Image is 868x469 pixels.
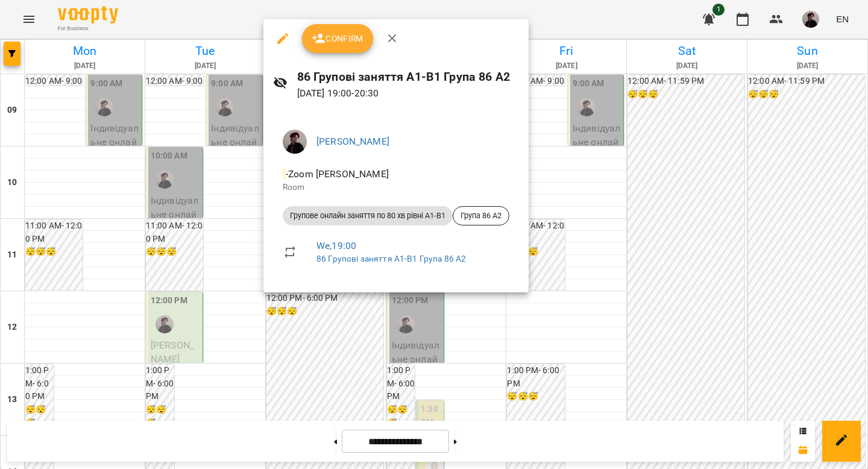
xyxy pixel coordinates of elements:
button: Confirm [302,24,373,53]
a: [PERSON_NAME] [316,136,389,147]
img: 7d603b6c0277b58a862e2388d03b3a1c.jpg [283,130,307,154]
a: We , 19:00 [316,240,356,251]
span: Групове онлайн заняття по 80 хв рівні А1-В1 [283,210,453,221]
p: [DATE] 19:00 - 20:30 [297,86,519,101]
h6: 86 Групові заняття А1-В1 Група 86 А2 [297,68,519,86]
span: Confirm [312,31,363,46]
span: Група 86 А2 [453,210,509,221]
p: Room [283,181,509,194]
div: Група 86 А2 [453,206,509,225]
span: - Zoom [PERSON_NAME] [283,168,391,180]
a: 86 Групові заняття А1-В1 Група 86 А2 [316,254,466,263]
